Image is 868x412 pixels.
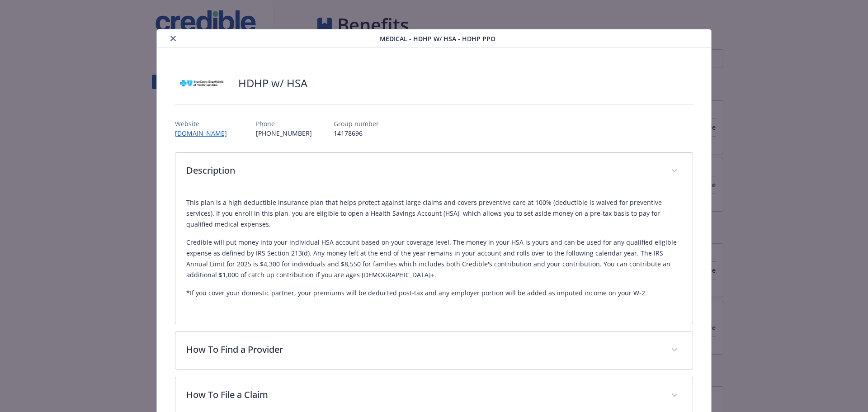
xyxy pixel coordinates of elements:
[256,119,312,128] p: Phone
[238,76,307,91] h2: HDHP w/ HSA
[175,70,229,97] img: Blue Cross and Blue Shield of North Carolina
[175,153,693,190] div: Description
[186,288,682,298] p: *If you cover your domestic partner, your premiums will be deducted post-tax and any employer por...
[186,388,660,402] p: How To File a Claim
[175,332,693,369] div: How To Find a Provider
[175,190,693,324] div: Description
[256,128,312,138] p: [PHONE_NUMBER]
[334,119,379,128] p: Group number
[168,33,179,44] button: close
[380,34,495,43] span: Medical - HDHP w/ HSA - HDHP PPO
[186,237,682,280] p: Credible will put money into your individual HSA account based on your coverage level. The money ...
[175,129,234,137] a: [DOMAIN_NAME]
[175,119,234,128] p: Website
[334,128,379,138] p: 14178696
[186,197,682,230] p: This plan is a high deductible insurance plan that helps protect against large claims and covers ...
[186,164,660,177] p: Description
[186,343,660,356] p: How To Find a Provider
